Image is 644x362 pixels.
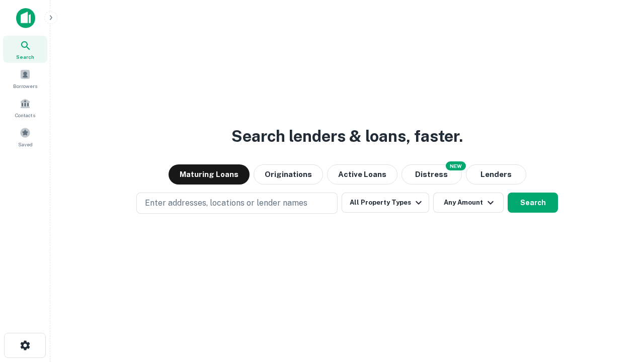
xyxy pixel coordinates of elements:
[254,164,323,185] button: Originations
[3,36,47,63] a: Search
[16,8,35,28] img: capitalize-icon.png
[433,193,504,213] button: Any Amount
[466,164,526,185] button: Lenders
[145,197,307,209] p: Enter addresses, locations or lender names
[446,161,466,170] div: NEW
[169,164,250,185] button: Maturing Loans
[3,65,47,92] a: Borrowers
[136,193,338,214] button: Enter addresses, locations or lender names
[15,111,35,119] span: Contacts
[18,140,33,148] span: Saved
[508,193,558,213] button: Search
[3,94,47,121] a: Contacts
[327,164,397,185] button: Active Loans
[342,193,429,213] button: All Property Types
[13,82,37,90] span: Borrowers
[594,282,644,330] iframe: Chat Widget
[401,164,462,185] button: Search distressed loans with lien and other non-mortgage details.
[3,123,47,150] a: Saved
[231,124,463,148] h3: Search lenders & loans, faster.
[16,53,34,61] span: Search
